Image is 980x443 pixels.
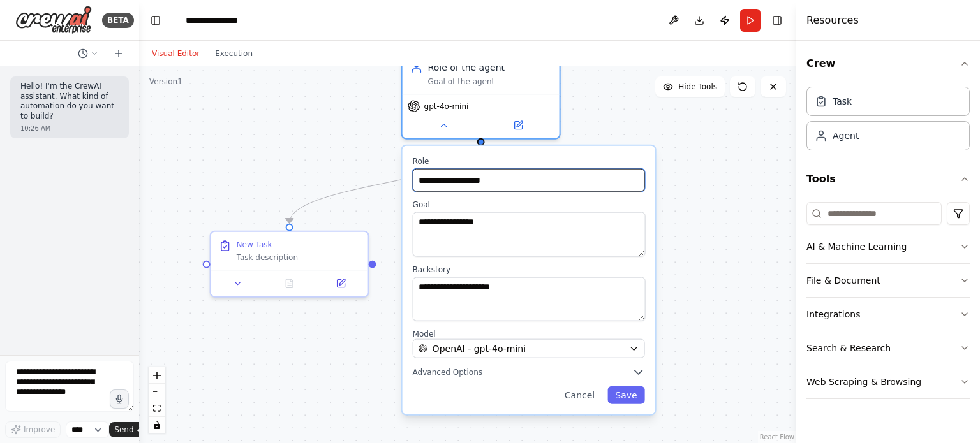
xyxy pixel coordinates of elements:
h4: Resources [806,13,859,28]
div: React Flow controls [149,367,165,433]
button: Click to speak your automation idea [110,389,129,409]
button: Advanced Options [413,366,645,379]
button: Visual Editor [144,46,207,61]
button: Improve [5,421,61,438]
p: Hello! I'm the CrewAI assistant. What kind of automation do you want to build? [20,82,119,121]
button: toggle interactivity [149,417,165,433]
button: Search & Research [806,331,970,365]
span: Send [114,425,133,435]
div: Task description [237,252,360,263]
button: Hide left sidebar [147,11,165,29]
button: Hide Tools [655,76,725,97]
button: Save [607,386,644,404]
button: Execution [207,46,260,61]
button: zoom in [149,367,165,384]
g: Edge from 51efe9b1-3457-450b-93e0-3b276e3c3a39 to 3289fc40-8216-41ff-ac59-67bde5315e94 [283,143,487,223]
button: Start a new chat [108,46,129,61]
div: Role of the agent [428,61,552,74]
div: Tools [806,197,970,409]
div: Task [833,95,852,108]
button: zoom out [149,384,165,400]
a: React Flow attribution [760,433,794,440]
button: Crew [806,46,970,82]
div: Version 1 [149,76,182,87]
img: Logo [15,6,92,34]
div: New Task [237,240,272,250]
div: Agent [833,129,859,142]
span: Hide Tools [678,82,717,92]
label: Goal [413,200,645,210]
button: Hide right sidebar [768,11,786,29]
button: Send [109,422,149,437]
button: Switch to previous chat [73,46,103,61]
button: Open in side panel [482,118,554,133]
label: Backstory [413,264,645,274]
span: gpt-4o-mini [424,101,469,112]
div: Crew [806,82,970,161]
button: Tools [806,161,970,197]
div: New TaskTask description [210,231,369,298]
span: Improve [24,425,55,435]
span: Advanced Options [413,367,482,377]
button: AI & Machine Learning [806,230,970,263]
button: File & Document [806,264,970,297]
button: Open in side panel [319,276,363,291]
div: BETA [102,13,134,28]
label: Model [413,329,645,339]
span: OpenAI - gpt-4o-mini [433,342,526,355]
button: No output available [262,276,316,291]
button: Integrations [806,298,970,331]
div: 10:26 AM [20,124,119,133]
label: Role [413,156,645,166]
button: Web Scraping & Browsing [806,365,970,398]
button: Cancel [557,386,602,404]
nav: breadcrumb [186,14,249,27]
button: OpenAI - gpt-4o-mini [413,339,645,358]
button: fit view [149,400,165,417]
div: Goal of the agent [428,76,552,87]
